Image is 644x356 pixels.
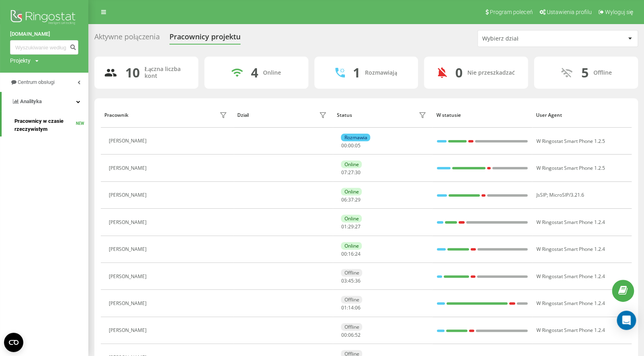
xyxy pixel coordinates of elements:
[341,215,362,222] div: Online
[341,134,370,141] div: Rozmawia
[348,223,353,230] span: 29
[341,332,360,338] div: : :
[536,246,605,252] span: W Ringostat Smart Phone 1.2.4
[581,65,589,80] div: 5
[341,170,360,175] div: : :
[263,69,281,76] div: Online
[355,142,360,149] span: 05
[536,191,547,198] span: JsSIP
[467,69,514,76] div: Nie przeszkadzać
[341,332,346,338] span: 00
[20,98,42,104] span: Analityka
[536,300,605,307] span: W Ringostat Smart Phone 1.2.4
[365,69,397,76] div: Rozmawiają
[355,223,360,230] span: 27
[341,251,360,257] div: : :
[341,278,360,284] div: : :
[10,57,31,65] div: Projekty
[348,332,353,338] span: 06
[455,65,462,80] div: 0
[94,33,160,45] div: Aktywne połączenia
[10,30,78,38] a: [DOMAIN_NAME]
[341,161,362,168] div: Online
[251,65,258,80] div: 4
[341,269,362,277] div: Offline
[348,304,353,311] span: 14
[10,40,78,55] input: Wyszukiwanie według numeru
[605,9,633,15] span: Wyloguj się
[109,246,149,252] div: [PERSON_NAME]
[341,305,360,311] div: : :
[536,138,605,144] span: W Ringostat Smart Phone 1.2.5
[341,250,346,257] span: 00
[546,9,591,15] span: Ustawienia profilu
[337,112,352,118] div: Status
[2,92,88,111] a: Analityka
[14,114,88,136] a: Pracownicy w czasie rzeczywistymNEW
[341,188,362,195] div: Online
[341,196,346,203] span: 06
[341,143,360,149] div: : :
[536,165,605,171] span: W Ringostat Smart Phone 1.2.5
[109,328,149,333] div: [PERSON_NAME]
[341,142,346,149] span: 00
[536,219,605,226] span: W Ringostat Smart Phone 1.2.4
[145,66,189,79] div: Łączna liczba kont
[355,169,360,176] span: 30
[355,304,360,311] span: 06
[109,220,149,225] div: [PERSON_NAME]
[125,65,140,80] div: 10
[109,192,149,198] div: [PERSON_NAME]
[355,250,360,257] span: 24
[341,277,346,284] span: 03
[10,8,78,28] img: Ringostat logo
[355,196,360,203] span: 29
[109,274,149,279] div: [PERSON_NAME]
[169,33,240,45] div: Pracownicy projektu
[341,304,346,311] span: 01
[348,250,353,257] span: 16
[341,223,346,230] span: 01
[536,327,605,334] span: W Ringostat Smart Phone 1.2.4
[353,65,360,80] div: 1
[348,142,353,149] span: 00
[436,112,528,118] div: W statusie
[348,277,353,284] span: 45
[549,191,584,198] span: MicroSIP/3.21.6
[104,112,128,118] div: Pracownik
[348,196,353,203] span: 37
[341,242,362,250] div: Online
[109,138,149,144] div: [PERSON_NAME]
[341,224,360,230] div: : :
[18,79,55,85] span: Centrum obsługi
[109,301,149,306] div: [PERSON_NAME]
[536,273,605,280] span: W Ringostat Smart Phone 1.2.4
[355,332,360,338] span: 52
[490,9,532,15] span: Program poleceń
[237,112,249,118] div: Dział
[341,323,362,331] div: Offline
[4,333,23,352] button: Open CMP widget
[482,35,578,42] div: Wybierz dział
[14,117,76,133] span: Pracownicy w czasie rzeczywistym
[341,296,362,303] div: Offline
[355,277,360,284] span: 36
[348,169,353,176] span: 27
[536,112,628,118] div: User Agent
[341,169,346,176] span: 07
[593,69,612,76] div: Offline
[341,197,360,203] div: : :
[109,165,149,171] div: [PERSON_NAME]
[617,311,636,330] div: Open Intercom Messenger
